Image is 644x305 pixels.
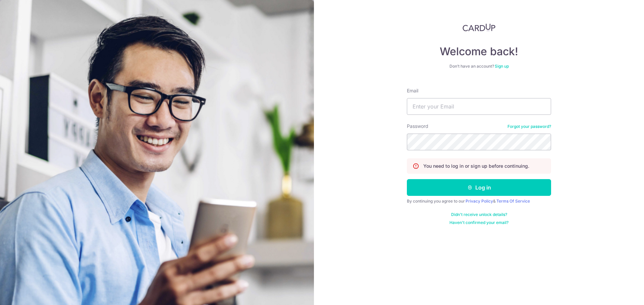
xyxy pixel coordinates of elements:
label: Password [407,123,428,130]
img: CardUp Logo [463,23,495,31]
label: Email [407,87,418,94]
div: Don’t have an account? [407,64,551,69]
a: Didn't receive unlock details? [451,212,507,217]
a: Terms Of Service [496,199,530,204]
div: By continuing you agree to our & [407,199,551,204]
p: You need to log in or sign up before continuing. [423,163,529,169]
h4: Welcome back! [407,45,551,58]
a: Sign up [495,64,509,69]
a: Privacy Policy [466,199,493,204]
button: Log in [407,179,551,196]
input: Enter your Email [407,98,551,115]
a: Forgot your password? [507,124,551,129]
a: Haven't confirmed your email? [449,220,508,225]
